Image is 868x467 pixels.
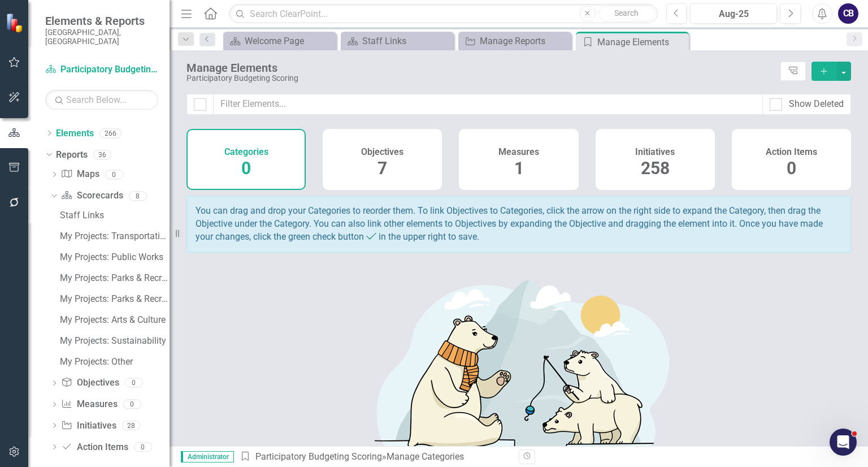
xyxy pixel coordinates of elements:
[245,34,333,48] div: Welcome Page
[61,441,128,454] a: Action Items
[614,8,639,18] span: Search
[766,147,817,157] h4: Action Items
[61,398,117,411] a: Measures
[461,34,568,48] a: Manage Reports
[60,294,170,304] div: My Projects: Parks & Recreation Spanish
[125,378,143,388] div: 0
[57,332,170,350] a: My Projects: Sustainability
[830,429,857,456] iframe: Intercom live chat
[241,158,251,178] span: 0
[186,62,775,74] div: Manage Elements
[123,400,141,409] div: 0
[60,315,170,325] div: My Projects: Arts & Culture
[60,336,170,346] div: My Projects: Sustainability
[641,158,670,178] span: 258
[229,4,657,24] input: Search ClearPoint...
[57,206,170,224] a: Staff Links
[57,311,170,329] a: My Projects: Arts & Culture
[129,191,147,201] div: 8
[498,147,539,157] h4: Measures
[45,63,158,76] a: Participatory Budgeting Scoring
[99,128,121,138] div: 266
[61,189,123,202] a: Scorecards
[45,90,158,110] input: Search Below...
[377,158,387,178] span: 7
[789,98,844,111] div: Show Deleted
[787,158,796,178] span: 0
[57,227,170,245] a: My Projects: Transportation
[226,34,333,48] a: Welcome Page
[344,34,451,48] a: Staff Links
[838,3,858,24] button: CB
[61,377,119,390] a: Objectives
[186,196,851,253] div: You can drag and drop your Categories to reorder them. To link Objectives to Categories, click th...
[60,273,170,283] div: My Projects: Parks & Recreation
[597,35,686,49] div: Manage Elements
[694,7,773,21] div: Aug-25
[105,170,123,179] div: 0
[5,12,26,33] img: ClearPoint Strategy
[181,451,234,462] span: Administrator
[255,451,382,462] a: Participatory Budgeting Scoring
[240,451,510,464] div: » Manage Categories
[186,74,775,83] div: Participatory Budgeting Scoring
[134,442,152,452] div: 0
[361,147,403,157] h4: Objectives
[93,150,111,159] div: 36
[60,252,170,262] div: My Projects: Public Works
[45,28,158,46] small: [GEOGRAPHIC_DATA], [GEOGRAPHIC_DATA]
[598,6,655,21] button: Search
[224,147,268,157] h4: Categories
[61,168,99,181] a: Maps
[56,149,88,162] a: Reports
[57,269,170,287] a: My Projects: Parks & Recreation
[635,147,675,157] h4: Initiatives
[213,94,763,115] input: Filter Elements...
[57,353,170,371] a: My Projects: Other
[480,34,568,48] div: Manage Reports
[45,14,158,28] span: Elements & Reports
[362,34,451,48] div: Staff Links
[690,3,777,24] button: Aug-25
[60,231,170,241] div: My Projects: Transportation
[60,357,170,367] div: My Projects: Other
[56,127,94,140] a: Elements
[514,158,524,178] span: 1
[60,210,170,220] div: Staff Links
[57,290,170,308] a: My Projects: Parks & Recreation Spanish
[57,248,170,266] a: My Projects: Public Works
[61,420,116,433] a: Initiatives
[122,421,140,430] div: 28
